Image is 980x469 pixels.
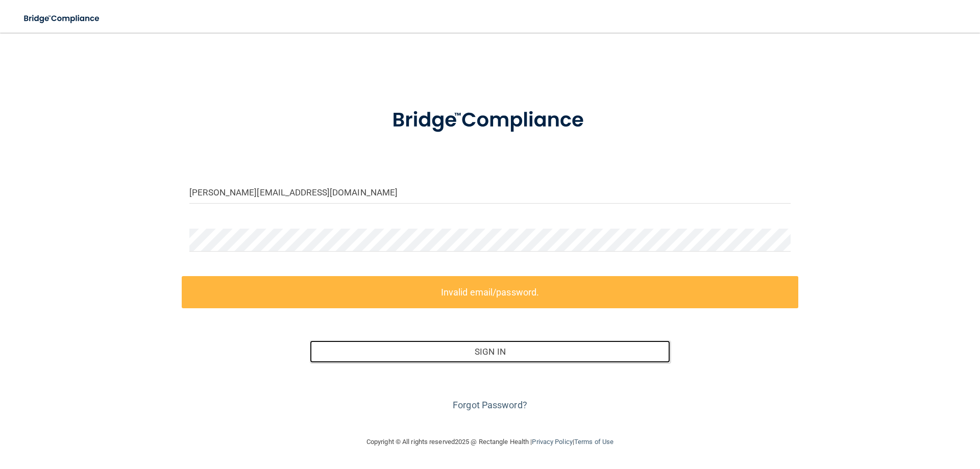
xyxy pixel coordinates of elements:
img: bridge_compliance_login_screen.278c3ca4.svg [371,94,609,147]
img: bridge_compliance_login_screen.278c3ca4.svg [15,8,109,29]
input: Email [189,181,791,204]
button: Sign In [310,340,671,363]
a: Forgot Password? [453,400,527,410]
a: Terms of Use [574,438,614,446]
label: Invalid email/password. [182,276,798,308]
div: Copyright © All rights reserved 2025 @ Rectangle Health | | [304,426,676,458]
a: Privacy Policy [532,438,572,446]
